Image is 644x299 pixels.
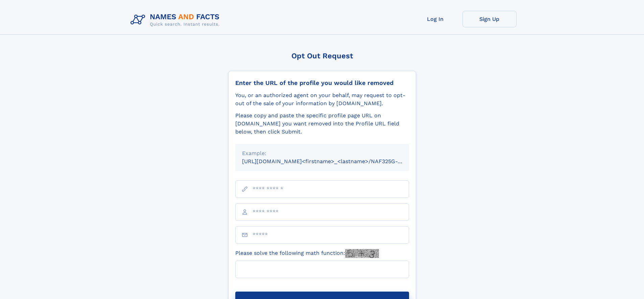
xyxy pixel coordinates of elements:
[242,149,402,157] div: Example:
[242,158,422,165] small: [URL][DOMAIN_NAME]<firstname>_<lastname>/NAF325G-xxxxxxxx
[235,91,409,108] div: You, or an authorized agent on your behalf, may request to opt-out of the sale of your informatio...
[235,79,409,87] div: Enter the URL of the profile you would like removed
[128,11,225,29] img: Logo Names and Facts
[408,11,462,27] a: Log In
[235,249,379,258] label: Please solve the following math function:
[462,11,517,27] a: Sign Up
[235,112,409,136] div: Please copy and paste the specific profile page URL on [DOMAIN_NAME] you want removed into the Pr...
[228,52,416,60] div: Opt Out Request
